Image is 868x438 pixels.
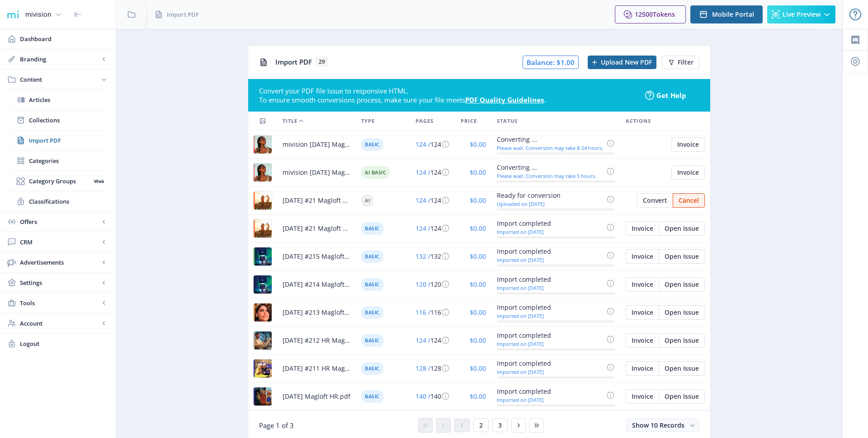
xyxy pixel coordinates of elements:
span: Open Issue [665,393,699,400]
button: Invoice [626,333,659,348]
img: 8dc9d6d3-f010-4fa3-a379-22905b3fa7d5.jpg [254,387,272,405]
button: Invoice [626,249,659,264]
div: Import completed [497,218,604,229]
span: Invoice [632,393,653,400]
div: 124 [415,223,450,234]
div: 132 [415,251,450,262]
span: Open Issue [665,225,699,232]
div: Uploaded on [DATE] [497,201,604,207]
div: Imported on [DATE] [497,397,604,403]
span: $0.00 [470,336,486,345]
span: Invoice [677,169,699,176]
span: Basic [361,334,383,347]
span: $0.00 [470,308,486,317]
button: Open Issue [659,221,705,236]
a: Edit page [659,391,705,400]
a: Edit page [659,223,705,232]
span: Price [461,116,477,126]
div: Import completed [497,246,604,257]
span: Invoice [632,337,653,344]
span: Articles [29,95,107,104]
a: Category GroupsWeb [9,171,107,191]
div: 124 [415,167,450,178]
div: Please wait. Conversion may take 8-24 hours. [497,145,604,151]
span: Import PDF [167,10,199,19]
a: Edit page [626,391,659,400]
a: Classifications [9,191,107,211]
span: Page 1 of 3 [259,421,294,430]
div: 128 [415,363,450,374]
span: 124 / [415,196,430,205]
span: Dashboard [20,34,108,43]
span: mivision [DATE] Magloft HR.pdf [283,167,350,178]
a: Edit page [659,251,705,260]
button: Filter [662,56,699,69]
div: Imported on [DATE] [497,257,604,263]
div: Converting ... [497,134,604,145]
div: Import completed [497,358,604,369]
a: Edit page [626,223,659,232]
nb-badge: Web [91,177,107,186]
span: [DATE] #21 Magloft HR.pdf [283,223,350,234]
span: Open Issue [665,309,699,316]
span: CRM [20,238,99,247]
a: Categories [9,151,107,171]
span: 124 / [415,224,430,233]
span: Tokens [653,10,675,19]
a: Import PDF [9,130,107,150]
span: $0.00 [470,280,486,289]
span: Invoice [632,225,653,232]
div: 124 [415,139,450,150]
span: Basic [361,306,383,319]
img: 1f20cf2a-1a19-485c-ac21-848c7d04f45b.png [5,7,20,22]
span: Pages [415,116,434,126]
span: $0.00 [470,168,486,177]
div: Imported on [DATE] [497,285,604,291]
button: Open Issue [659,277,705,292]
div: Import completed [497,302,604,313]
span: [DATE] #211 HR Magloft.pdf [283,363,350,374]
span: Upload New PDF [601,59,652,66]
span: 29 [316,57,328,66]
span: 120 / [415,280,430,289]
a: Edit page [671,139,705,148]
div: Imported on [DATE] [497,229,604,235]
a: Edit page [659,279,705,288]
span: [DATE] #21 Magloft HR.pdf [283,195,350,206]
button: Open Issue [659,305,705,320]
span: Ai [361,194,373,207]
span: Category Groups [29,177,91,186]
button: 1 [454,419,470,432]
span: $0.00 [470,196,486,205]
span: Live Preview [783,11,821,18]
div: Converting ... [497,162,604,173]
span: Account [20,319,99,328]
div: Imported on [DATE] [497,341,604,347]
div: mivision [25,5,51,24]
button: 3 [492,419,508,432]
span: Actions [626,116,651,126]
button: Open Issue [659,333,705,348]
span: [DATE] #212 HR Magloft.pdf [283,335,350,346]
span: Status [497,116,518,126]
span: 124 / [415,336,430,345]
a: Get Help [645,91,699,100]
button: Convert [637,193,673,208]
button: 12500Tokens [615,5,686,23]
span: [DATE] Magloft HR.pdf [283,391,350,402]
img: 1980fd14-cc39-47a9-92d9-1e99ac015a1c.jpg [254,135,272,154]
span: AI Basic [361,166,390,179]
span: Invoice [632,281,653,288]
span: 1 [460,422,464,429]
div: Ready for conversion [497,190,604,201]
button: Mobile Portal [690,5,763,23]
div: 140 [415,391,450,402]
span: 128 / [415,364,430,373]
span: $0.00 [470,392,486,401]
span: Basic [361,138,383,151]
a: Edit page [626,363,659,372]
span: Invoice [632,253,653,260]
span: Type [361,116,375,126]
span: $0.00 [470,140,486,149]
span: Invoice [677,141,699,148]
